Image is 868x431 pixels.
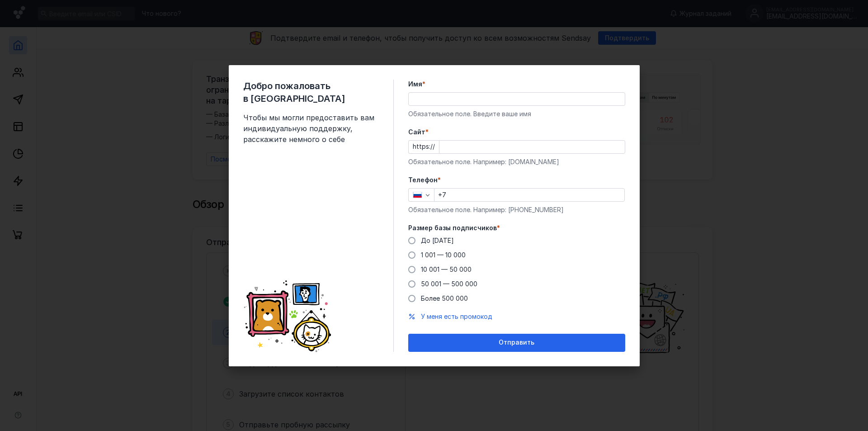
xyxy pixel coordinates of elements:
[408,175,438,185] span: Телефон
[408,334,625,352] button: Отправить
[408,205,625,214] div: Обязательное поле. Например: [PHONE_NUMBER]
[408,128,425,137] span: Cайт
[421,265,472,273] span: 10 001 — 50 000
[421,313,492,320] span: У меня есть промокод
[421,294,468,302] span: Более 500 000
[408,80,422,89] span: Имя
[243,80,379,105] span: Добро пожаловать в [GEOGRAPHIC_DATA]
[408,109,625,118] div: Обязательное поле. Введите ваше имя
[408,157,625,166] div: Обязательное поле. Например: [DOMAIN_NAME]
[408,223,497,232] span: Размер базы подписчиков
[243,112,379,145] span: Чтобы мы могли предоставить вам индивидуальную поддержку, расскажите немного о себе
[421,280,477,288] span: 50 001 — 500 000
[421,312,492,321] button: У меня есть промокод
[499,339,534,346] span: Отправить
[421,237,454,244] span: До [DATE]
[421,251,466,259] span: 1 001 — 10 000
